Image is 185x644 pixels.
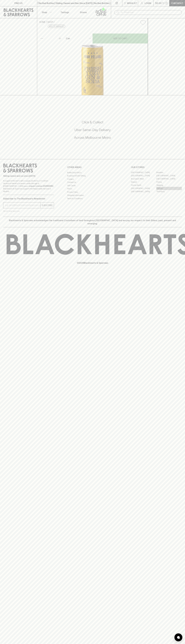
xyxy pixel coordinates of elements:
a: [GEOGRAPHIC_DATA] [131,171,156,174]
a: Tastings [56,6,74,18]
a: [GEOGRAPHIC_DATA] [156,174,182,177]
a: Geelong [156,184,182,187]
button: SUBSCRIBE [41,202,54,208]
a: SHOP [47,21,53,23]
img: 32041.png [37,27,148,95]
a: [GEOGRAPHIC_DATA] [131,190,156,193]
a: Braddon [156,171,182,174]
a: Prahran [156,187,182,190]
a: [GEOGRAPHIC_DATA] [131,187,156,190]
p: Stores [80,11,87,14]
a: Contact Us [67,181,118,184]
a: Careers [67,177,118,181]
button: Add to wishlist [48,25,65,28]
p: We will never spam you [3,210,54,212]
p: $0.00 [155,2,162,5]
p: Tastings [61,11,69,14]
img: bubble-icon [177,636,180,639]
a: Bottle Drop FAQ's [67,171,118,174]
a: Thornbury [156,190,182,193]
h5: Across Melbourne Metro [3,135,182,140]
a: Privacy Policy [67,190,118,194]
p: ADD TO CART [113,37,127,40]
a: Fitzroy [156,180,182,184]
a: HOME [39,21,45,23]
p: OTHER AREAS [67,166,118,169]
input: Try "Pinot noir" [121,10,180,15]
h5: Click & Collect [3,120,182,124]
button: Add to wishlist [139,19,147,26]
div: Call to action block [3,109,182,154]
p: Login [145,2,151,5]
p: FIND US [14,2,23,5]
a: Fitzroy North [131,184,156,187]
a: Terms & Conditions [67,197,118,200]
a: Elwood [131,180,156,184]
p: Shop [42,11,47,14]
a: Gift Cards [67,184,118,187]
div: Can [65,36,92,41]
button: Shop [37,6,56,18]
p: 0 [166,2,167,4]
p: Blackhearts & Sparrows acknowledges the traditional Custodians of land throughout [GEOGRAPHIC_DAT... [5,219,180,225]
p: It is against the law to sell or supply alcohol to, or to obtain alcohol on behalf of a person un... [3,179,54,193]
p: Wishlist [127,2,137,5]
a: FAQ's [67,187,118,190]
p: Subscribe to The Blackhearts Newsletter [3,197,54,200]
p: Sibling owned and run since [DATE] [3,175,54,177]
button: ADD TO CART [93,34,148,43]
a: Business & Bulk Gifting [67,174,118,177]
p: OUR STORES [131,166,182,169]
a: Stores [74,6,93,18]
a: Shipping Information [67,194,118,197]
p: Can [66,37,70,40]
h5: Uber Same-Day Delivery [3,128,182,132]
p: Checkout [171,2,183,5]
input: e.g. jane@blackheartsandsparrows.com.au [5,203,40,207]
a: [GEOGRAPHIC_DATA] [156,177,182,180]
a: [GEOGRAPHIC_DATA] [131,174,156,177]
strong: Liquor License #32064953 [29,185,53,187]
a: Brunswick West [131,177,156,180]
p: SUBSCRIBE [42,204,53,207]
